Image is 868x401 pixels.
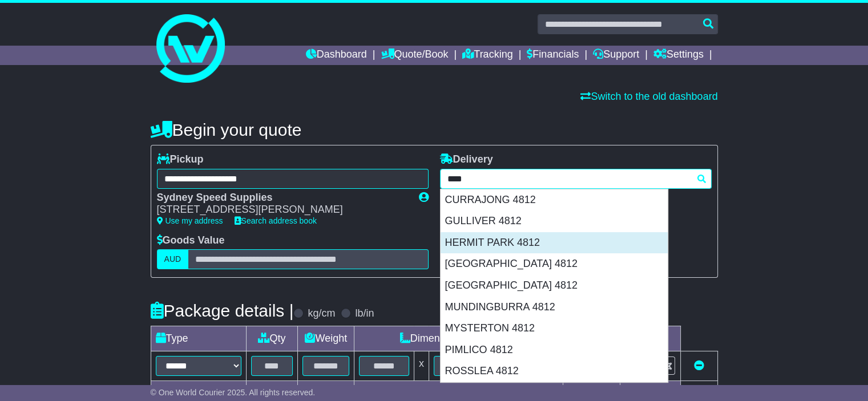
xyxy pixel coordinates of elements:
[414,351,429,381] td: x
[441,361,668,382] div: ROSSLEA 4812
[355,307,374,320] label: lb/in
[381,46,448,65] a: Quote/Book
[157,204,407,216] div: [STREET_ADDRESS][PERSON_NAME]
[151,120,718,139] h4: Begin your quote
[694,360,704,371] a: Remove this item
[441,232,668,254] div: HERMIT PARK 4812
[441,318,668,339] div: MYSTERTON 4812
[354,326,563,351] td: Dimensions (L x W x H)
[462,46,512,65] a: Tracking
[306,46,367,65] a: Dashboard
[157,153,204,166] label: Pickup
[653,46,704,65] a: Settings
[593,46,639,65] a: Support
[157,216,223,225] a: Use my address
[441,210,668,232] div: GULLIVER 4812
[441,339,668,361] div: PIMLICO 4812
[157,192,407,204] div: Sydney Speed Supplies
[246,326,298,351] td: Qty
[527,46,579,65] a: Financials
[157,249,189,269] label: AUD
[235,216,317,225] a: Search address book
[298,326,354,351] td: Weight
[440,169,712,189] typeahead: Please provide city
[441,297,668,318] div: MUNDINGBURRA 4812
[440,153,493,166] label: Delivery
[580,91,717,102] a: Switch to the old dashboard
[441,253,668,275] div: [GEOGRAPHIC_DATA] 4812
[308,307,335,320] label: kg/cm
[151,388,316,397] span: © One World Courier 2025. All rights reserved.
[151,301,294,320] h4: Package details |
[151,326,246,351] td: Type
[157,234,225,247] label: Goods Value
[441,275,668,297] div: [GEOGRAPHIC_DATA] 4812
[441,189,668,211] div: CURRAJONG 4812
